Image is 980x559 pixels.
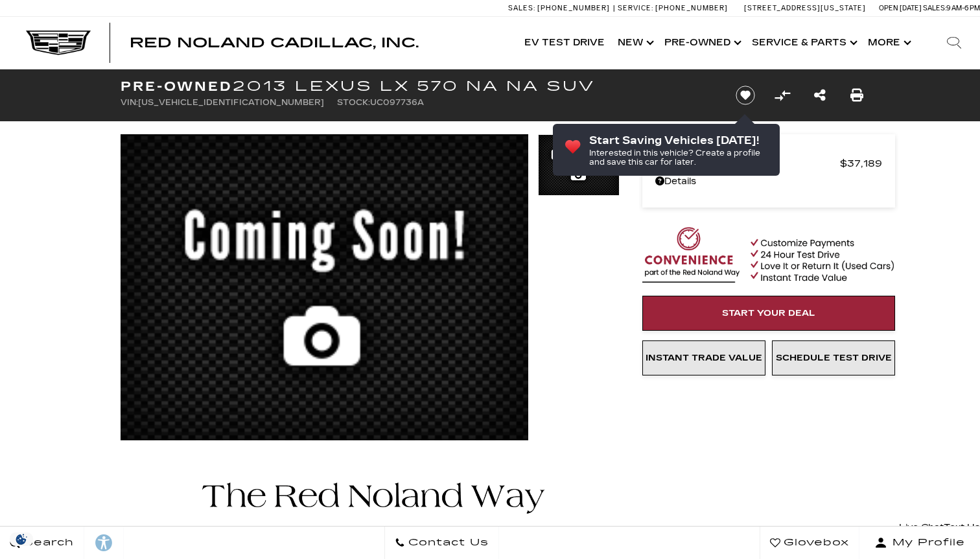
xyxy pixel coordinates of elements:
span: Red Noland Cadillac, Inc. [130,35,419,51]
a: Schedule Test Drive [772,340,895,375]
span: Search [20,534,74,552]
a: Print this Pre-Owned 2013 Lexus LX 570 NA NA SUV [850,86,863,104]
span: Red [PERSON_NAME] [655,154,840,172]
button: Save vehicle [731,85,760,106]
a: New [611,17,658,69]
a: Sales: [PHONE_NUMBER] [508,5,613,12]
section: Click to Open Cookie Consent Modal [6,532,36,546]
a: Service: [PHONE_NUMBER] [613,5,731,12]
a: Glovebox [760,527,859,559]
span: Sales: [508,4,535,12]
span: UC097736A [370,98,424,107]
img: Used 2013 Lexus NA image 1 [121,134,528,449]
a: Contact Us [384,527,499,559]
a: [STREET_ADDRESS][US_STATE] [744,4,866,12]
span: $37,189 [840,154,882,172]
button: More [861,17,915,69]
span: Stock: [337,98,370,107]
span: VIN: [121,98,138,107]
a: Details [655,172,882,191]
img: Cadillac Dark Logo with Cadillac White Text [26,30,91,55]
button: Open user profile menu [859,527,980,559]
span: Open [DATE] [879,4,922,12]
a: Service & Parts [745,17,861,69]
span: Sales: [923,4,946,12]
button: Compare Vehicle [773,86,792,105]
span: Instant Trade Value [646,353,762,363]
span: My Profile [887,534,965,552]
a: Pre-Owned [658,17,745,69]
span: [PHONE_NUMBER] [537,4,610,12]
img: Used 2013 Lexus NA image 1 [538,134,620,197]
span: Start Your Deal [722,308,815,318]
span: [US_VEHICLE_IDENTIFICATION_NUMBER] [138,98,324,107]
span: Service: [618,4,653,12]
a: Live Chat [899,519,944,537]
img: Opt-Out Icon [6,532,36,546]
a: EV Test Drive [518,17,611,69]
span: 9 AM-6 PM [946,4,980,12]
h1: 2013 Lexus LX 570 NA NA SUV [121,79,714,93]
span: [PHONE_NUMBER] [655,4,728,12]
a: Text Us [944,519,980,537]
span: Contact Us [405,534,489,552]
a: Share this Pre-Owned 2013 Lexus LX 570 NA NA SUV [814,86,826,104]
a: Red [PERSON_NAME] $37,189 [655,154,882,172]
span: Live Chat [899,522,944,533]
a: Red Noland Cadillac, Inc. [130,36,419,49]
strong: Pre-Owned [121,78,233,94]
span: Glovebox [780,534,849,552]
span: Schedule Test Drive [776,353,892,363]
span: Text Us [944,522,980,533]
a: Start Your Deal [642,296,895,331]
a: Instant Trade Value [642,340,765,375]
